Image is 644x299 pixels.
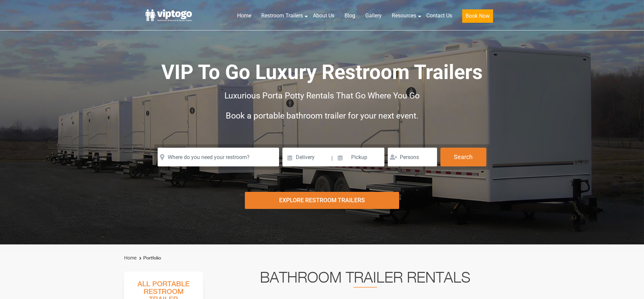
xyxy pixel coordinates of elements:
[224,91,420,100] span: Luxurious Porta Potty Rentals That Go Where You Go
[421,8,457,23] a: Contact Us
[387,8,421,23] a: Resources
[158,148,279,166] input: Where do you need your restroom?
[331,148,333,169] span: |
[282,148,330,166] input: Delivery
[360,8,387,23] a: Gallery
[388,148,437,166] input: Persons
[462,9,493,23] button: Book Now
[339,8,360,23] a: Blog
[161,60,483,84] span: VIP To Go Luxury Restroom Trailers
[138,254,161,262] li: Portfolio
[308,8,339,23] a: About Us
[124,255,137,260] a: Home
[212,272,519,288] h2: Bathroom Trailer Rentals
[440,148,486,166] button: Search
[333,148,384,166] input: Pickup
[256,8,308,23] a: Restroom Trailers
[457,8,498,27] a: Book Now
[232,8,256,23] a: Home
[226,111,419,121] span: Book a portable bathroom trailer for your next event.
[245,192,399,209] div: Explore Restroom Trailers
